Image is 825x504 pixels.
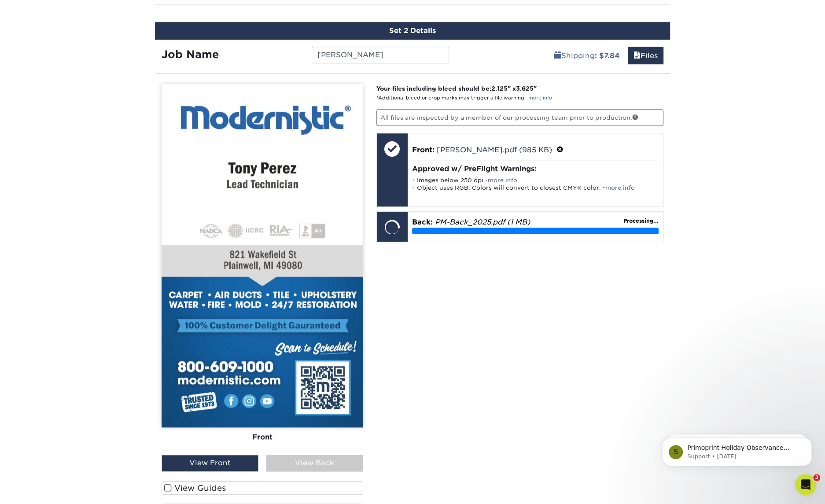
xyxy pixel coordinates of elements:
[412,146,435,154] span: Front:
[549,47,626,64] a: Shipping: $7.84
[633,52,641,60] span: files
[412,165,659,173] h4: Approved w/ PreFlight Warnings:
[488,177,517,184] a: more info
[312,47,449,63] input: Enter a job name
[376,109,664,126] p: All files are inspected by a member of our processing team prior to production.
[162,48,219,61] strong: Job Name
[435,218,530,226] em: PM-Back_2025.pdf (1 MB)
[595,52,620,60] b: : $7.84
[266,455,363,471] div: View Back
[155,22,670,40] div: Set 2 Details
[412,218,433,226] span: Back:
[437,146,552,154] a: [PERSON_NAME].pdf (985 KB)
[491,85,508,92] span: 2.125
[516,85,534,92] span: 3.625
[376,85,537,92] strong: Your files including bleed should be: " x "
[528,95,552,101] a: more info
[412,184,659,191] li: Object uses RGB. Colors will convert to closest CMYK color. -
[554,52,561,60] span: shipping
[162,481,363,495] label: View Guides
[162,455,258,471] div: View Front
[628,47,663,64] a: Files
[813,474,820,481] span: 3
[605,184,635,191] a: more info
[795,474,816,495] iframe: Intercom live chat
[649,419,825,480] iframe: Intercom notifications message
[162,427,363,447] div: Front
[412,177,659,184] li: Images below 250 dpi -
[376,95,552,101] small: *Additional bleed or crop marks may trigger a file warning –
